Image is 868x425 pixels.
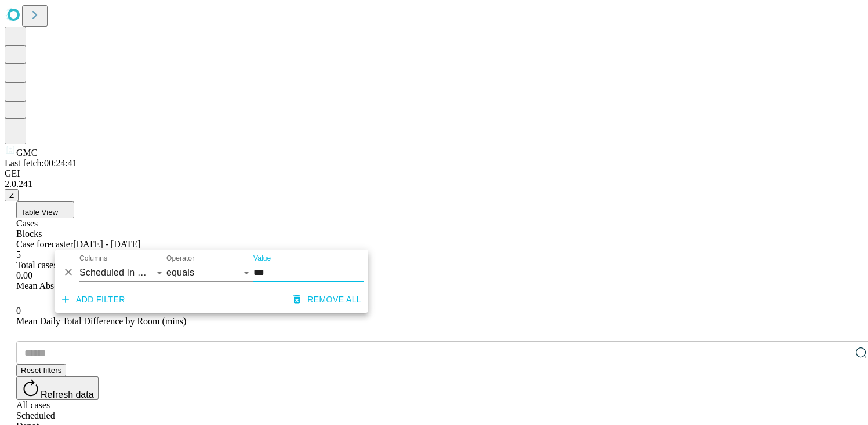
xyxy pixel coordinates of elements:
span: Mean Daily Total Difference by Room (mins) [16,316,186,326]
span: Z [9,191,14,200]
button: Refresh data [16,376,99,400]
span: Mean Absolute Difference (mins) [16,281,141,291]
div: Show filters [55,250,368,313]
button: Table View [16,201,74,218]
span: 0 [16,306,21,316]
span: Total cases [16,260,57,270]
div: GEI [5,168,863,179]
span: GMC [16,148,37,157]
label: Operator [166,254,194,263]
div: Scheduled In Room Duration [79,263,166,282]
span: [DATE] - [DATE] [73,239,140,249]
button: Delete [60,263,77,281]
span: 0.00 [16,270,32,280]
button: Reset filters [16,364,66,376]
span: Case forecaster [16,239,73,249]
label: Columns [79,254,107,263]
div: 2.0.241 [5,179,863,189]
button: Remove all [289,289,366,310]
span: 5 [16,250,21,259]
span: Table View [21,208,58,217]
button: Add filter [57,289,130,310]
span: Refresh data [41,390,94,400]
div: equals [166,263,253,282]
label: Value [253,254,271,263]
button: Z [5,189,19,201]
span: Last fetch: 00:24:41 [5,158,77,168]
span: Reset filters [21,366,61,375]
